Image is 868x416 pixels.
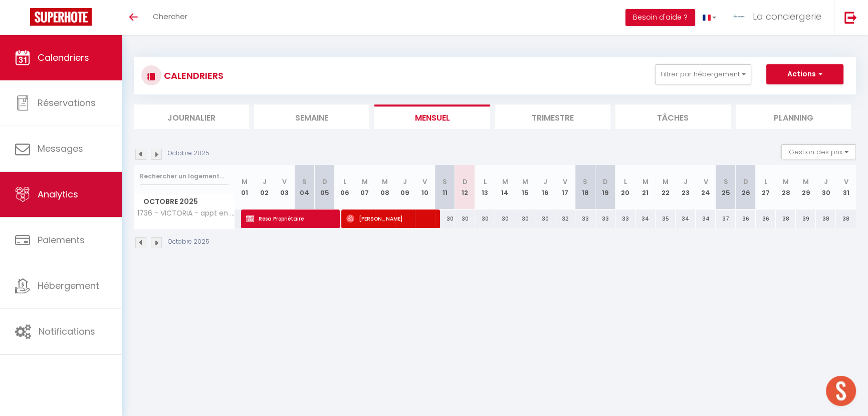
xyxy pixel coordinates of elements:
div: 30 [475,210,495,228]
div: 30 [515,210,535,228]
abbr: D [322,177,327,186]
div: 37 [716,210,736,228]
div: 30 [535,210,555,228]
abbr: J [543,177,547,186]
abbr: V [422,177,427,186]
abbr: L [343,177,346,186]
abbr: M [663,177,669,186]
abbr: M [382,177,388,186]
th: 09 [395,165,415,210]
div: 38 [816,210,836,228]
abbr: S [583,177,587,186]
img: Super Booking [30,8,92,26]
th: 21 [635,165,656,210]
li: Journalier [134,105,249,129]
abbr: L [624,177,627,186]
span: Messages [38,142,83,155]
th: 19 [595,165,615,210]
abbr: M [362,177,368,186]
span: Paiements [38,234,85,246]
div: Ouvrir le chat [826,376,856,406]
th: 13 [475,165,495,210]
abbr: D [743,177,748,186]
span: Réservations [38,96,96,109]
abbr: M [242,177,248,186]
div: 36 [756,210,776,228]
button: Besoin d'aide ? [625,9,695,26]
th: 04 [295,165,315,210]
div: 30 [455,210,475,228]
abbr: V [563,177,567,186]
abbr: M [803,177,809,186]
span: 1736 - VICTORIA - appt en centre-ville [136,210,236,217]
th: 02 [255,165,275,210]
li: Tâches [615,105,731,129]
button: Filtrer par hébergement [655,64,751,84]
abbr: D [603,177,608,186]
span: Notifications [39,325,95,338]
img: ... [731,9,746,24]
th: 18 [575,165,595,210]
div: 38 [836,210,856,228]
th: 05 [315,165,335,210]
li: Mensuel [374,105,490,129]
span: Analytics [38,188,78,200]
th: 23 [676,165,696,210]
abbr: J [684,177,688,186]
div: 33 [615,210,635,228]
th: 06 [335,165,355,210]
div: 39 [796,210,816,228]
abbr: S [723,177,728,186]
abbr: J [263,177,267,186]
th: 14 [495,165,515,210]
th: 15 [515,165,535,210]
abbr: M [502,177,508,186]
span: Hébergement [38,279,99,292]
span: Resa Propriétaire [246,209,333,228]
th: 24 [696,165,716,210]
th: 20 [615,165,635,210]
th: 28 [776,165,796,210]
th: 03 [275,165,295,210]
abbr: D [463,177,468,186]
span: Calendriers [38,51,89,64]
abbr: M [783,177,789,186]
div: 36 [736,210,756,228]
h3: CALENDRIERS [161,64,224,87]
th: 22 [656,165,676,210]
abbr: S [302,177,307,186]
abbr: S [443,177,447,186]
li: Trimestre [495,105,610,129]
li: Semaine [254,105,369,129]
button: Actions [766,64,843,84]
div: 33 [595,210,615,228]
div: 34 [676,210,696,228]
abbr: V [844,177,848,186]
abbr: V [703,177,708,186]
li: Planning [736,105,851,129]
span: La conciergerie [753,10,821,23]
th: 30 [816,165,836,210]
div: 34 [696,210,716,228]
th: 07 [355,165,375,210]
div: 32 [555,210,575,228]
th: 17 [555,165,575,210]
div: 33 [575,210,595,228]
th: 12 [455,165,475,210]
th: 08 [375,165,395,210]
div: 34 [635,210,656,228]
img: logout [844,11,857,24]
abbr: M [522,177,528,186]
th: 26 [736,165,756,210]
div: 35 [656,210,676,228]
input: Rechercher un logement... [140,167,229,185]
span: Chercher [153,11,187,22]
th: 11 [435,165,455,210]
abbr: M [642,177,648,186]
abbr: L [764,177,767,186]
th: 29 [796,165,816,210]
p: Octobre 2025 [168,149,209,158]
th: 16 [535,165,555,210]
th: 01 [235,165,255,210]
th: 10 [415,165,435,210]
